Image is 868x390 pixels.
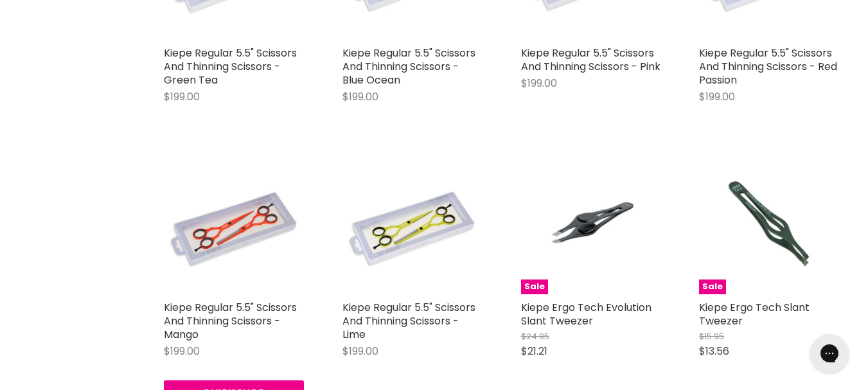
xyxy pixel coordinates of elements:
iframe: Gorgias live chat messenger [804,330,855,377]
span: $199.00 [342,89,378,104]
span: $199.00 [521,76,557,91]
span: $21.21 [521,344,547,359]
a: Kiepe Regular 5.5" Scissors And Thinning Scissors - Pink [521,46,660,74]
a: Kiepe Ergo Tech Evolution Slant TweezerSale [521,154,661,294]
a: Kiepe Regular 5.5" Scissors And Thinning Scissors - Red Passion [699,46,837,87]
span: Sale [521,279,548,294]
span: $199.00 [342,344,378,359]
span: $199.00 [164,89,200,104]
span: $15.95 [699,330,724,342]
a: Kiepe Ergo Tech Slant Tweezer [699,300,810,328]
img: Kiepe Regular 5.5 [164,154,304,294]
a: Kiepe Regular 5.5" Scissors And Thinning Scissors - Green Tea [164,46,297,87]
a: Kiepe Ergo Tech Slant TweezerSale [699,154,839,294]
img: Kiepe Ergo Tech Evolution Slant Tweezer [544,154,637,294]
img: Kiepe Ergo Tech Slant Tweezer [723,154,816,294]
img: Kiepe Regular 5.5 [342,154,483,294]
span: $24.95 [521,330,549,342]
a: Kiepe Regular 5.5" Scissors And Thinning Scissors - Mango [164,300,297,342]
span: Sale [699,279,726,294]
a: Kiepe Regular 5.5" Scissors And Thinning Scissors - Blue Ocean [342,46,475,87]
span: $13.56 [699,344,729,359]
a: Kiepe Ergo Tech Evolution Slant Tweezer [521,300,651,328]
a: Kiepe Regular 5.5" Scissors And Thinning Scissors - Lime [342,300,475,342]
span: $199.00 [699,89,735,104]
span: $199.00 [164,344,200,359]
